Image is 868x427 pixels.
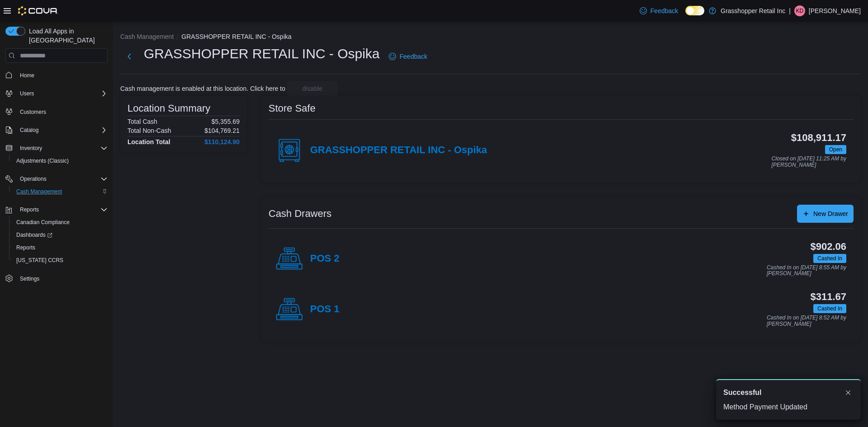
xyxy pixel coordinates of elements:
[9,185,111,198] button: Cash Management
[25,27,108,45] span: Load All Apps in [GEOGRAPHIC_DATA]
[20,108,46,116] span: Customers
[310,145,487,156] h4: GRASSHOPPER RETAIL INC - Ospika
[127,138,170,145] h4: Location Total
[20,127,38,134] span: Catalog
[16,125,108,136] span: Catalog
[16,273,43,284] a: Settings
[120,47,138,66] button: Next
[16,231,52,239] span: Dashboards
[16,88,108,99] span: Users
[813,304,846,313] span: Cashed In
[723,387,761,398] span: Successful
[400,52,427,61] span: Feedback
[636,2,682,20] a: Feedback
[127,118,157,125] h6: Total Cash
[127,127,171,134] h6: Total Non-Cash
[212,118,240,125] p: $5,355.69
[13,186,108,197] span: Cash Management
[2,105,111,118] button: Customers
[16,157,69,164] span: Adjustments (Classic)
[9,229,111,241] a: Dashboards
[817,254,842,263] span: Cashed In
[2,142,111,155] button: Inventory
[809,5,861,16] p: [PERSON_NAME]
[20,145,42,152] span: Inventory
[13,230,56,240] a: Dashboards
[16,106,108,117] span: Customers
[16,204,108,215] span: Reports
[5,65,108,309] nav: Complex example
[843,387,854,398] button: Dismiss toast
[794,5,805,16] div: Kayla Dobson
[385,47,431,66] a: Feedback
[2,203,111,216] button: Reports
[16,219,70,226] span: Canadian Compliance
[9,254,111,267] button: [US_STATE] CCRS
[13,217,73,228] a: Canadian Compliance
[767,315,846,327] p: Cashed In on [DATE] 8:52 AM by [PERSON_NAME]
[302,84,322,93] span: disable
[16,143,46,154] button: Inventory
[16,174,108,184] span: Operations
[723,387,854,398] div: Notification
[789,5,791,16] p: |
[813,209,848,218] span: New Drawer
[16,70,38,81] a: Home
[269,103,316,114] h3: Store Safe
[2,87,111,100] button: Users
[13,155,72,166] a: Adjustments (Classic)
[16,69,108,80] span: Home
[829,145,842,154] span: Open
[16,143,108,154] span: Inventory
[16,107,50,117] a: Customers
[796,5,804,16] span: KD
[310,304,340,315] h4: POS 1
[797,205,854,223] button: New Drawer
[120,85,285,92] p: Cash management is enabled at this location. Click here to
[721,5,785,16] p: Grasshopper Retail Inc
[20,90,34,97] span: Users
[13,186,66,197] a: Cash Management
[791,132,846,143] h3: $108,911.17
[685,6,704,15] input: Dark Mode
[13,217,108,228] span: Canadian Compliance
[16,188,62,195] span: Cash Management
[2,68,111,81] button: Home
[13,242,108,253] span: Reports
[20,72,34,79] span: Home
[20,275,39,282] span: Settings
[13,255,67,266] a: [US_STATE] CCRS
[20,175,47,183] span: Operations
[287,81,338,96] button: disable
[16,257,63,264] span: [US_STATE] CCRS
[13,255,108,266] span: Washington CCRS
[2,173,111,185] button: Operations
[16,174,50,184] button: Operations
[18,6,58,15] img: Cova
[651,6,678,15] span: Feedback
[16,273,108,284] span: Settings
[13,242,39,253] a: Reports
[20,206,39,213] span: Reports
[9,241,111,254] button: Reports
[204,138,240,145] h4: $110,124.90
[825,145,846,154] span: Open
[16,125,42,136] button: Catalog
[120,33,174,40] button: Cash Management
[204,127,240,134] p: $104,769.21
[811,241,846,252] h3: $902.06
[16,244,35,251] span: Reports
[9,216,111,229] button: Canadian Compliance
[16,88,38,99] button: Users
[13,155,108,166] span: Adjustments (Classic)
[817,305,842,313] span: Cashed In
[2,124,111,136] button: Catalog
[310,253,340,265] h4: POS 2
[9,155,111,167] button: Adjustments (Classic)
[120,32,861,43] nav: An example of EuiBreadcrumbs
[13,230,108,240] span: Dashboards
[16,204,42,215] button: Reports
[2,272,111,285] button: Settings
[772,156,846,168] p: Closed on [DATE] 11:25 AM by [PERSON_NAME]
[144,45,380,63] h1: GRASSHOPPER RETAIL INC - Ospika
